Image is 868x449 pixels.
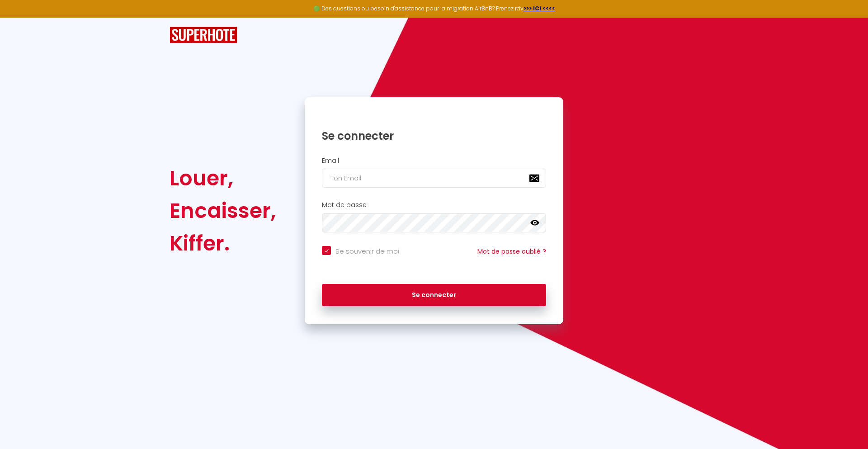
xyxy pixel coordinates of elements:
h2: Email [322,157,546,165]
div: Encaisser, [170,194,276,227]
input: Ton Email [322,169,546,188]
a: >>> ICI <<<< [524,5,555,12]
a: Mot de passe oublié ? [477,247,546,256]
div: Louer, [170,162,276,194]
h1: Se connecter [322,129,546,143]
img: SuperHote logo [170,27,237,43]
div: Kiffer. [170,227,276,260]
h2: Mot de passe [322,201,546,209]
button: Se connecter [322,284,546,307]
